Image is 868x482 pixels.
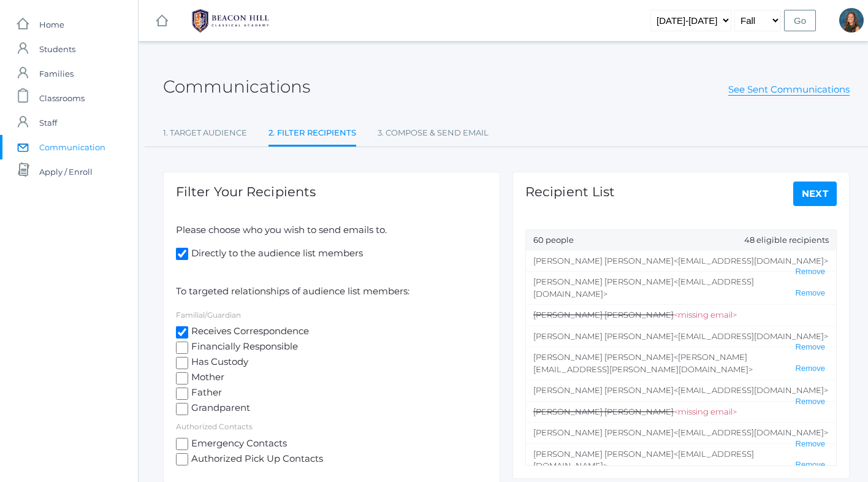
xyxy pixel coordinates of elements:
input: Grandparent [176,403,188,415]
input: Mother [176,372,188,384]
span: Mother [188,370,224,386]
span: Staff [39,110,57,135]
span: Receives Correspondence [188,324,309,340]
span: Home [39,12,64,37]
button: Remove [792,267,829,277]
input: Father [176,388,188,400]
h1: Recipient List [525,185,615,199]
span: <missing email> [674,407,737,416]
span: [PERSON_NAME] [PERSON_NAME] [533,277,674,286]
span: Grandparent [188,401,250,416]
span: <[PERSON_NAME][EMAIL_ADDRESS][PERSON_NAME][DOMAIN_NAME]> [533,352,753,374]
input: Emergency Contacts [176,438,188,450]
span: [PERSON_NAME] [PERSON_NAME] [533,310,674,319]
span: Communication [39,135,105,159]
span: [PERSON_NAME] [PERSON_NAME] [533,449,674,459]
span: <[EMAIL_ADDRESS][DOMAIN_NAME]> [674,256,828,266]
span: Emergency Contacts [188,437,287,452]
button: Remove [792,288,829,299]
span: Authorized Pick Up Contacts [188,452,323,467]
span: Families [39,61,74,86]
span: Has Custody [188,355,248,370]
a: 1. Target Audience [163,121,247,145]
span: <missing email> [674,310,737,319]
input: Directly to the audience list members [176,248,188,260]
span: Directly to the audience list members [188,247,363,262]
input: Authorized Pick Up Contacts [176,453,188,465]
span: 48 eligible recipients [744,234,829,247]
a: 2. Filter Recipients [268,121,356,147]
span: <[EMAIL_ADDRESS][DOMAIN_NAME]> [674,427,828,437]
span: <[EMAIL_ADDRESS][DOMAIN_NAME]> [674,331,828,341]
span: Apply / Enroll [39,159,93,184]
span: [PERSON_NAME] [PERSON_NAME] [533,331,674,341]
span: Financially Responsible [188,340,298,355]
a: 3. Compose & Send Email [378,121,489,145]
p: To targeted relationships of audience list members: [176,285,487,299]
span: Classrooms [39,86,85,110]
button: Remove [792,342,829,353]
p: Please choose who you wish to send emails to. [176,223,487,237]
div: Andrea Deutsch [839,8,864,33]
img: 1_BHCALogos-05.png [185,6,276,36]
button: Remove [792,460,829,470]
button: Remove [792,397,829,407]
a: Next [793,182,837,206]
span: Father [188,386,222,401]
span: <[EMAIL_ADDRESS][DOMAIN_NAME]> [533,277,754,299]
a: See Sent Communications [728,83,850,96]
input: Has Custody [176,357,188,369]
input: Financially Responsible [176,342,188,354]
span: Students [39,37,75,61]
label: Familial/Guardian [176,310,241,319]
span: <[EMAIL_ADDRESS][DOMAIN_NAME]> [674,385,828,395]
h1: Filter Your Recipients [176,185,316,199]
span: [PERSON_NAME] [PERSON_NAME] [533,256,674,266]
input: Receives Correspondence [176,326,188,339]
span: [PERSON_NAME] [PERSON_NAME] [533,385,674,395]
input: Go [784,10,816,31]
button: Remove [792,364,829,374]
span: [PERSON_NAME] [PERSON_NAME] [533,352,674,362]
label: Authorized Contacts [176,422,253,431]
span: [PERSON_NAME] [PERSON_NAME] [533,407,674,416]
span: [PERSON_NAME] [PERSON_NAME] [533,427,674,437]
button: Remove [792,439,829,449]
div: 60 people [526,230,836,251]
h2: Communications [163,77,310,96]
